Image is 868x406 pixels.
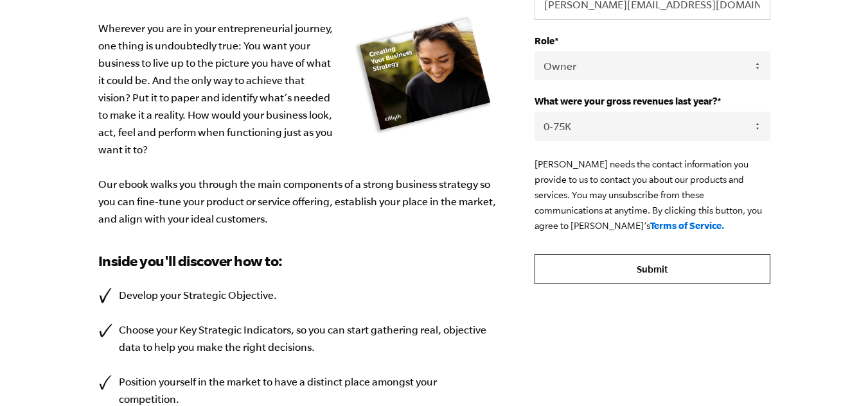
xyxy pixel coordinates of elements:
input: Submit [535,254,770,285]
a: Terms of Service. [650,220,725,231]
h3: Inside you'll discover how to: [98,251,497,271]
iframe: Chat Widget [804,344,868,406]
span: Role [535,35,554,46]
li: Develop your Strategic Objective. [98,287,497,304]
p: [PERSON_NAME] needs the contact information you provide to us to contact you about our products a... [535,156,770,233]
img: Business_Strategy_101_LP [355,8,496,140]
span: What were your gross revenues last year? [535,96,717,106]
li: Choose your Key Strategic Indicators, so you can start gathering real, objective data to help you... [98,321,497,356]
p: Wherever you are in your entrepreneurial journey, one thing is undoubtedly true: You want your bu... [98,20,497,228]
